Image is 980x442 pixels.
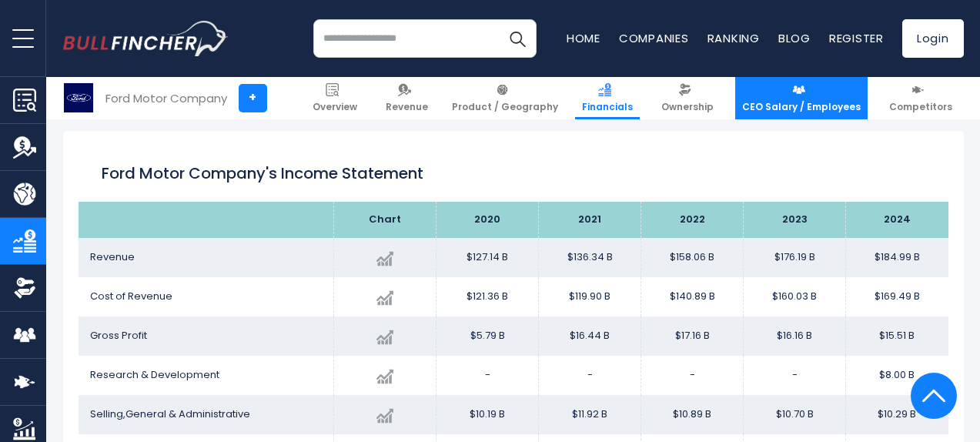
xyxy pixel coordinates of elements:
[744,238,846,277] td: $176.19 B
[102,162,925,185] h1: Ford Motor Company's Income Statement
[744,202,846,238] th: 2023
[846,238,948,277] td: $184.99 B
[641,316,744,356] td: $17.16 B
[641,202,744,238] th: 2022
[436,395,539,434] td: $10.19 B
[619,30,689,46] a: Companies
[306,77,364,119] a: Overview
[90,249,135,264] span: Revenue
[386,101,428,113] span: Revenue
[539,395,641,434] td: $11.92 B
[778,30,811,46] a: Blog
[641,277,744,316] td: $140.89 B
[313,101,357,113] span: Overview
[334,202,436,238] th: Chart
[498,19,537,58] button: Search
[436,356,539,395] td: -
[539,277,641,316] td: $119.90 B
[744,277,846,316] td: $160.03 B
[90,289,172,303] span: Cost of Revenue
[539,202,641,238] th: 2021
[846,316,948,356] td: $15.51 B
[64,83,93,112] img: F logo
[641,238,744,277] td: $158.06 B
[846,277,948,316] td: $169.49 B
[436,316,539,356] td: $5.79 B
[539,316,641,356] td: $16.44 B
[707,30,760,46] a: Ranking
[575,77,640,119] a: Financials
[641,356,744,395] td: -
[902,19,964,58] a: Login
[445,77,565,119] a: Product / Geography
[882,77,959,119] a: Competitors
[63,21,229,56] img: bullfincher logo
[735,77,868,119] a: CEO Salary / Employees
[90,407,250,421] span: Selling,General & Administrative
[744,395,846,434] td: $10.70 B
[379,77,435,119] a: Revenue
[567,30,600,46] a: Home
[436,277,539,316] td: $121.36 B
[13,276,36,300] img: Ownership
[436,238,539,277] td: $127.14 B
[641,395,744,434] td: $10.89 B
[742,101,861,113] span: CEO Salary / Employees
[744,356,846,395] td: -
[846,202,948,238] th: 2024
[436,202,539,238] th: 2020
[90,328,147,343] span: Gross Profit
[846,356,948,395] td: $8.00 B
[654,77,721,119] a: Ownership
[846,395,948,434] td: $10.29 B
[90,367,219,382] span: Research & Development
[105,89,227,107] div: Ford Motor Company
[539,238,641,277] td: $136.34 B
[582,101,633,113] span: Financials
[452,101,558,113] span: Product / Geography
[661,101,714,113] span: Ownership
[889,101,952,113] span: Competitors
[239,84,267,112] a: +
[829,30,884,46] a: Register
[63,21,229,56] a: Go to homepage
[744,316,846,356] td: $16.16 B
[539,356,641,395] td: -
